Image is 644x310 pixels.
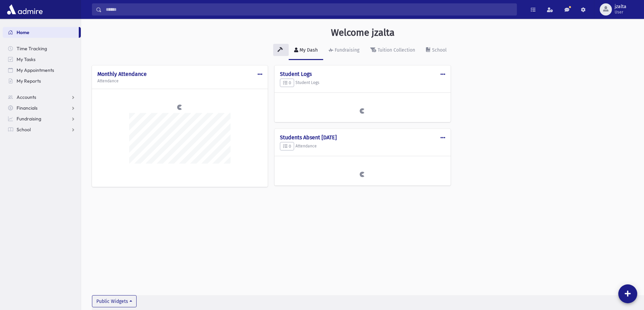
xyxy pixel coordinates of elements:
a: My Reports [3,76,81,86]
h4: Student Logs [280,71,445,77]
h4: Monthly Attendance [97,71,262,77]
h5: Attendance [280,142,445,151]
a: Accounts [3,92,81,103]
span: 0 [283,80,291,85]
a: My Tasks [3,54,81,65]
a: Home [3,27,79,38]
span: 0 [283,144,291,149]
span: jzalta [615,4,626,9]
span: My Appointments [17,67,54,73]
h5: Attendance [97,79,262,83]
h3: Welcome jzalta [331,27,395,38]
div: Fundraising [333,47,359,53]
a: Tuition Collection [365,41,421,60]
a: Fundraising [3,113,81,124]
a: Time Tracking [3,43,81,54]
span: Time Tracking [17,46,47,52]
a: School [3,124,81,135]
button: 0 [280,142,294,151]
div: School [431,47,447,53]
span: Fundraising [17,116,41,122]
input: Search [102,3,517,16]
span: My Tasks [17,56,35,62]
span: School [17,126,31,133]
span: Accounts [17,94,36,100]
span: My Reports [17,78,41,84]
img: AdmirePro [5,3,44,16]
a: Fundraising [323,41,365,60]
button: Public Widgets [92,295,137,307]
h4: Students Absent [DATE] [280,134,445,141]
span: Financials [17,105,38,111]
div: Tuition Collection [376,47,415,53]
a: My Appointments [3,65,81,76]
div: My Dash [298,47,318,53]
span: Home [17,29,29,35]
a: Financials [3,103,81,113]
h5: Student Logs [280,79,445,87]
button: 0 [280,79,294,87]
a: My Dash [289,41,323,60]
a: School [421,41,452,60]
span: User [615,9,626,15]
